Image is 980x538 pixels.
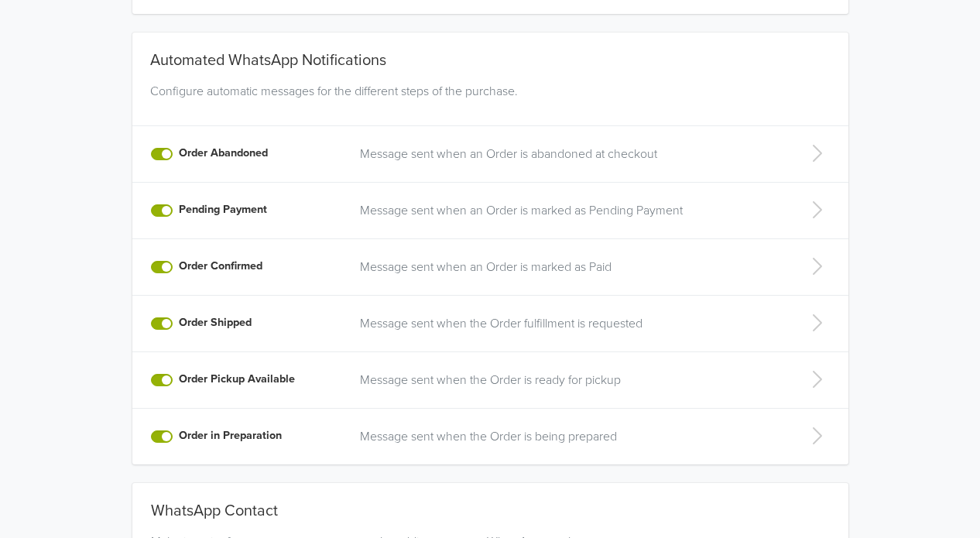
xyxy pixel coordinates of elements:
a: Message sent when an Order is marked as Pending Payment [360,201,776,220]
a: Message sent when the Order fulfillment is requested [360,314,776,333]
div: WhatsApp Contact [151,502,830,526]
a: Message sent when the Order is being prepared [360,427,776,446]
div: Automated WhatsApp Notifications [144,33,837,76]
label: Order Pickup Available [179,371,295,388]
a: Message sent when an Order is abandoned at checkout [360,145,776,163]
label: Order Confirmed [179,258,262,275]
label: Order Shipped [179,314,252,331]
a: Message sent when the Order is ready for pickup [360,371,776,389]
label: Order in Preparation [179,427,282,444]
label: Pending Payment [179,201,267,218]
label: Order Abandoned [179,145,268,162]
a: Message sent when an Order is marked as Paid [360,258,776,276]
div: Configure automatic messages for the different steps of the purchase. [144,82,837,119]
